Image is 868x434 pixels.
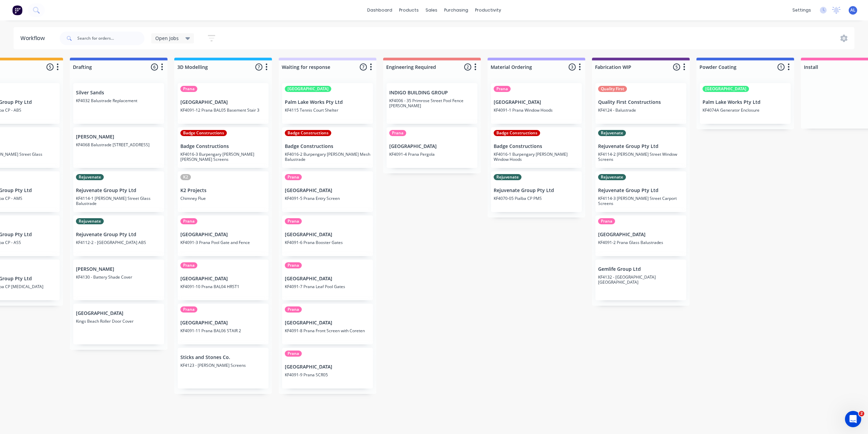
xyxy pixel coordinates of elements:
[76,98,161,103] p: KF4032 Balustrade Replacement
[850,7,855,13] span: AL
[598,174,626,180] div: Rejuvenate
[180,174,191,180] div: K2
[598,86,627,92] div: Quality First
[285,364,370,370] p: [GEOGRAPHIC_DATA]
[180,152,266,162] p: KF4016-3 Burpengary [PERSON_NAME] [PERSON_NAME] Screens
[595,127,686,168] div: RejuvenateRejuvenate Group Pty LtdKF4114-2 [PERSON_NAME] Street Window Screens
[285,328,370,333] p: KF4091-8 Prana Front Screen with Coreten
[180,320,266,326] p: [GEOGRAPHIC_DATA]
[73,215,164,256] div: RejuvenateRejuvenate Group Pty LtdKF4112-2 - [GEOGRAPHIC_DATA] ABS
[598,99,684,105] p: Quality First Constructions
[282,260,373,300] div: Prana[GEOGRAPHIC_DATA]KF4091-7 Prana Leaf Pool Gates
[285,130,331,136] div: Badge Constructions
[180,218,197,224] div: Prana
[703,99,788,105] p: Palm Lake Works Pty Ltd
[73,260,164,300] div: [PERSON_NAME]KF4130 - Battery Shade Cover
[494,130,540,136] div: Badge Constructions
[595,215,686,256] div: Prana[GEOGRAPHIC_DATA]KF4091-2 Prana Glass Balustrades
[598,266,684,272] p: Gemlife Group Ltd
[598,144,684,149] p: Rejuvenate Group Pty Ltd
[180,276,266,282] p: [GEOGRAPHIC_DATA]
[180,284,266,289] p: KF4091-10 Prana BAL04 HRST1
[285,240,370,245] p: KF4091-6 Prana Booster Gates
[285,152,370,162] p: KF4016-2 Burpengary [PERSON_NAME] Mesh Balustrade
[76,134,161,140] p: [PERSON_NAME]
[180,232,266,238] p: [GEOGRAPHIC_DATA]
[859,411,864,416] span: 2
[364,5,396,15] a: dashboard
[422,5,441,15] div: sales
[598,275,684,285] p: KF4132 - [GEOGRAPHIC_DATA] [GEOGRAPHIC_DATA]
[180,240,266,245] p: KF4091-3 Prana Pool Gate and Fence
[285,372,370,377] p: KF4091-9 Prana SCR05
[389,90,475,96] p: INDIGO BUILDING GROUP
[282,171,373,212] div: Prana[GEOGRAPHIC_DATA]KF4091-5 Prana Entry Screen
[491,171,582,212] div: RejuvenateRejuvenate Group Pty LtdKF4070-05 Pialba CP PMS
[389,98,475,108] p: KF4006 - 35 Primrose Street Pool Fence [PERSON_NAME]
[77,32,144,45] input: Search for orders...
[180,196,266,201] p: Chimney Flue
[180,188,266,193] p: K2 Projects
[180,328,266,333] p: KF4091-11 Prana BAL06 STAIR 2
[282,348,373,389] div: Prana[GEOGRAPHIC_DATA]KF4091-9 Prana SCR05
[76,232,161,238] p: Rejuvenate Group Pty Ltd
[494,144,579,149] p: Badge Constructions
[285,320,370,326] p: [GEOGRAPHIC_DATA]
[598,130,626,136] div: Rejuvenate
[76,90,161,96] p: Silver Sands
[598,152,684,162] p: KF4114-2 [PERSON_NAME] Street Window Screens
[285,262,302,268] div: Prana
[285,174,302,180] div: Prana
[180,108,266,113] p: KF4091-12 Prana BAL05 Basement Stair 3
[20,34,48,42] div: Workflow
[76,240,161,245] p: KF4112-2 - [GEOGRAPHIC_DATA] ABS
[387,83,477,124] div: INDIGO BUILDING GROUPKF4006 - 35 Primrose Street Pool Fence [PERSON_NAME]
[494,108,579,113] p: KF4091-1 Prana Window Hoods
[155,35,179,42] span: Open Jobs
[76,174,104,180] div: Rejuvenate
[441,5,472,15] div: purchasing
[598,108,684,113] p: KF4124 - Balustrade
[845,411,861,427] iframe: Intercom live chat
[76,218,104,224] div: Rejuvenate
[73,83,164,124] div: Silver SandsKF4032 Balustrade Replacement
[178,260,269,300] div: Prana[GEOGRAPHIC_DATA]KF4091-10 Prana BAL04 HRST1
[178,127,269,168] div: Badge ConstructionsBadge ConstructionsKF4016-3 Burpengary [PERSON_NAME] [PERSON_NAME] Screens
[178,348,269,389] div: Sticks and Stones Co.KF4123 - [PERSON_NAME] Screens
[76,310,161,316] p: [GEOGRAPHIC_DATA]
[700,83,791,124] div: [GEOGRAPHIC_DATA]Palm Lake Works Pty LtdKF4074A Generator Enclosure
[703,86,749,92] div: [GEOGRAPHIC_DATA]
[180,306,197,313] div: Prana
[285,284,370,289] p: KF4091-7 Prana Leaf Pool Gates
[180,144,266,149] p: Badge Constructions
[76,319,161,324] p: Kings Beach Roller Door Cover
[598,218,615,224] div: Prana
[396,5,422,15] div: products
[389,152,475,157] p: KF4091-4 Prana Pergola
[76,275,161,280] p: KF4130 - Battery Shade Cover
[494,196,579,201] p: KF4070-05 Pialba CP PMS
[73,304,164,344] div: [GEOGRAPHIC_DATA]Kings Beach Roller Door Cover
[494,152,579,162] p: KF4016-1 Burpengary [PERSON_NAME] Window Hoods
[285,351,302,357] div: Prana
[494,99,579,105] p: [GEOGRAPHIC_DATA]
[76,196,161,206] p: KF4114-1 [PERSON_NAME] Street Glass Balustrade
[598,240,684,245] p: KF4091-2 Prana Glass Balustrades
[491,127,582,168] div: Badge ConstructionsBadge ConstructionsKF4016-1 Burpengary [PERSON_NAME] Window Hoods
[285,108,370,113] p: KF4115 Tennis Court Shelter
[180,99,266,105] p: [GEOGRAPHIC_DATA]
[282,83,373,124] div: [GEOGRAPHIC_DATA]Palm Lake Works Pty LtdKF4115 Tennis Court Shelter
[180,262,197,268] div: Prana
[598,232,684,238] p: [GEOGRAPHIC_DATA]
[282,215,373,256] div: Prana[GEOGRAPHIC_DATA]KF4091-6 Prana Booster Gates
[285,276,370,282] p: [GEOGRAPHIC_DATA]
[76,266,161,272] p: [PERSON_NAME]
[180,355,266,360] p: Sticks and Stones Co.
[595,260,686,300] div: Gemlife Group LtdKF4132 - [GEOGRAPHIC_DATA] [GEOGRAPHIC_DATA]
[494,86,511,92] div: Prana
[494,188,579,193] p: Rejuvenate Group Pty Ltd
[598,196,684,206] p: KF4114-3 [PERSON_NAME] Street Carport Screens
[491,83,582,124] div: Prana[GEOGRAPHIC_DATA]KF4091-1 Prana Window Hoods
[180,363,266,368] p: KF4123 - [PERSON_NAME] Screens
[180,86,197,92] div: Prana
